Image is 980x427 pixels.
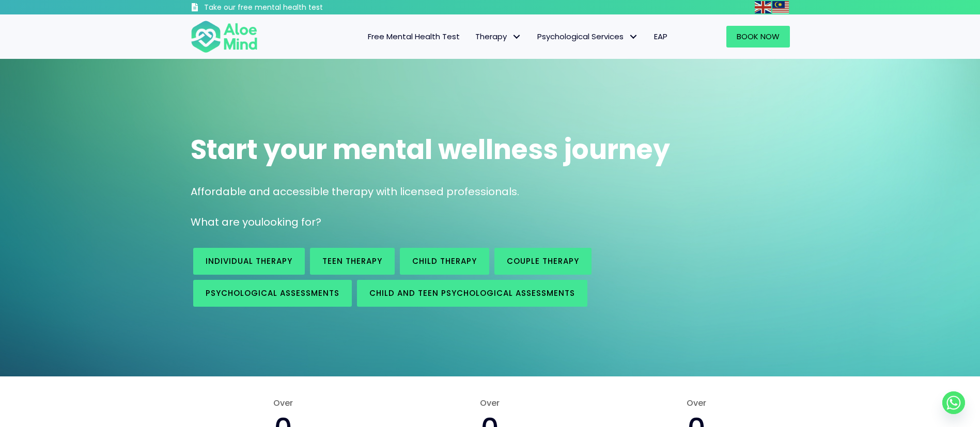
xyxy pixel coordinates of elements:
[397,397,583,409] span: Over
[191,397,377,409] span: Over
[310,248,395,275] a: Teen Therapy
[755,1,772,13] a: English
[942,391,965,414] a: Whatsapp
[530,26,646,48] a: Psychological ServicesPsychological Services: submenu
[772,1,790,13] a: Malay
[507,256,579,266] span: Couple therapy
[193,280,352,307] a: Psychological assessments
[400,248,489,275] a: Child Therapy
[412,256,477,266] span: Child Therapy
[191,3,378,14] a: Take our free mental health test
[360,26,468,48] a: Free Mental Health Test
[468,26,530,48] a: TherapyTherapy: submenu
[509,29,524,44] span: Therapy: submenu
[206,256,292,266] span: Individual therapy
[603,397,789,409] span: Over
[737,31,780,42] span: Book Now
[475,31,522,42] span: Therapy
[494,248,592,275] a: Couple therapy
[755,1,771,13] img: en
[193,248,305,275] a: Individual therapy
[726,26,790,48] a: Book Now
[261,215,321,229] span: looking for?
[191,131,670,168] span: Start your mental wellness journey
[357,280,587,307] a: Child and Teen Psychological assessments
[322,256,382,266] span: Teen Therapy
[191,184,790,199] p: Affordable and accessible therapy with licensed professionals.
[204,3,378,13] h3: Take our free mental health test
[626,29,641,44] span: Psychological Services: submenu
[772,1,789,13] img: ms
[654,31,667,42] span: EAP
[646,26,675,48] a: EAP
[191,20,258,54] img: Aloe mind Logo
[369,288,575,298] span: Child and Teen Psychological assessments
[206,288,339,298] span: Psychological assessments
[271,26,675,48] nav: Menu
[368,31,460,42] span: Free Mental Health Test
[537,31,639,42] span: Psychological Services
[191,215,261,229] span: What are you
